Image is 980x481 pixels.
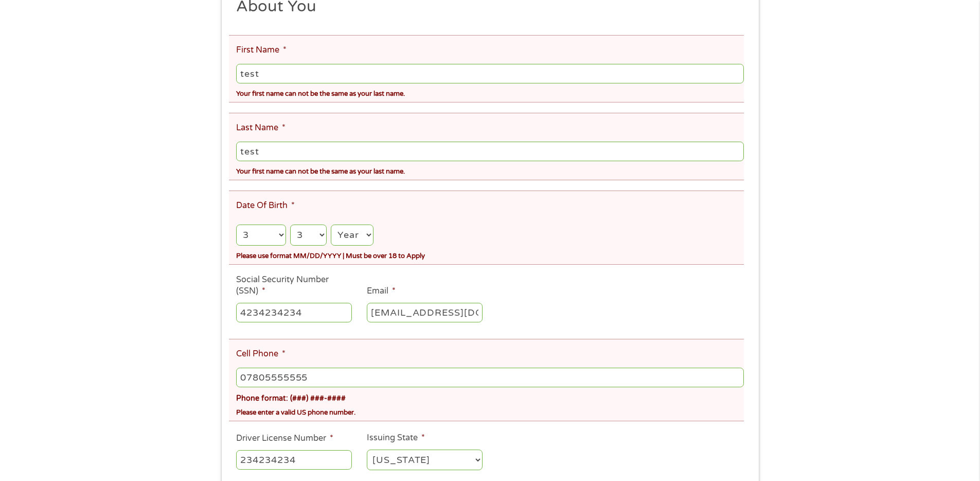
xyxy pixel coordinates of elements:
[367,303,483,322] input: john@gmail.com
[236,433,333,444] label: Driver License Number
[236,85,743,99] div: Your first name can not be the same as your last name.
[236,274,352,296] label: Social Security Number (SSN)
[236,368,743,387] input: (541) 754-3010
[236,349,286,359] label: Cell Phone
[236,45,287,56] label: First Name
[236,200,295,211] label: Date Of Birth
[236,247,743,261] div: Please use format MM/DD/YYYY | Must be over 18 to Apply
[367,286,396,297] label: Email
[236,303,352,322] input: 078-05-1120
[236,64,743,83] input: John
[236,142,743,161] input: Smith
[236,404,743,418] div: Please enter a valid US phone number.
[236,163,743,177] div: Your first name can not be the same as your last name.
[236,123,286,133] label: Last Name
[236,389,743,404] div: Phone format: (###) ###-####
[367,433,425,443] label: Issuing State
